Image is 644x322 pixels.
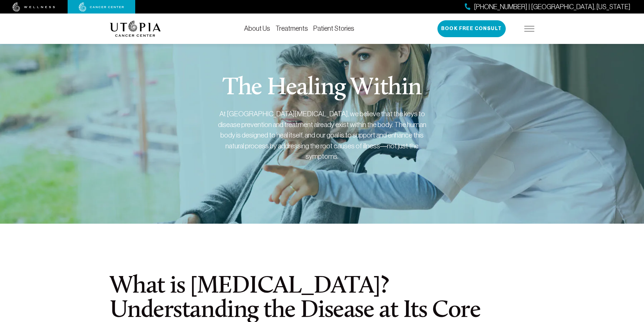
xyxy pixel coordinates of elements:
[217,108,427,162] div: At [GEOGRAPHIC_DATA][MEDICAL_DATA], we believe that the keys to disease prevention and treatment ...
[244,25,270,32] a: About Us
[313,25,354,32] a: Patient Stories
[524,26,534,31] img: icon-hamburger
[474,2,630,12] span: [PHONE_NUMBER] | [GEOGRAPHIC_DATA], [US_STATE]
[79,2,124,12] img: cancer center
[465,2,630,12] a: [PHONE_NUMBER] | [GEOGRAPHIC_DATA], [US_STATE]
[222,76,422,100] h1: The Healing Within
[13,2,55,12] img: wellness
[110,21,161,37] img: logo
[437,20,506,37] button: Book Free Consult
[276,25,308,32] a: Treatments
